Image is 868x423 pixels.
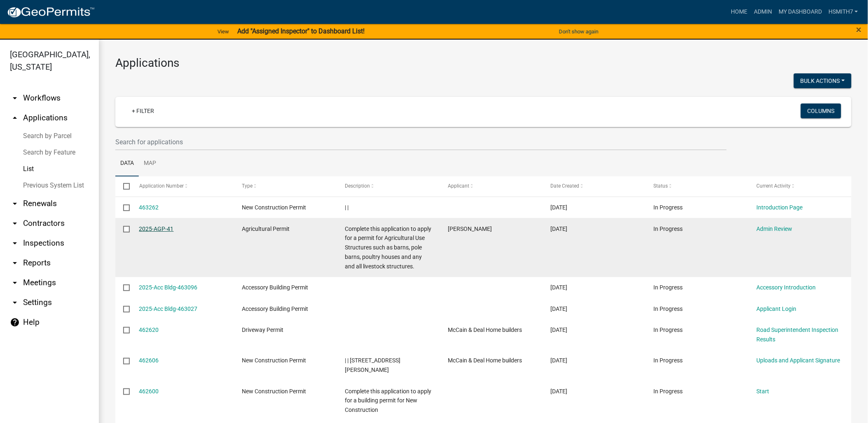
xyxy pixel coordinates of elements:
[801,103,841,118] button: Columns
[728,4,751,20] a: Home
[448,327,522,333] span: McCain & Deal Home builders
[654,388,683,395] span: In Progress
[654,327,683,333] span: In Progress
[242,226,290,232] span: Agricultural Permit
[654,305,683,312] span: In Progress
[242,204,306,211] span: New Construction Permit
[551,183,580,189] span: Date Created
[10,113,20,123] i: arrow_drop_up
[756,204,802,211] a: Introduction Page
[242,327,283,333] span: Driveway Permit
[139,305,198,312] a: 2025-Acc Bldg-463027
[242,305,308,312] span: Accessory Building Permit
[10,238,20,248] i: arrow_drop_down
[856,24,862,35] span: ×
[139,388,159,395] a: 462600
[237,27,365,35] strong: Add "Assigned Inspector" to Dashboard List!
[551,388,568,395] span: 08/12/2025
[654,226,683,232] span: In Progress
[756,226,792,232] a: Admin Review
[10,219,20,228] i: arrow_drop_down
[551,305,568,312] span: 08/12/2025
[556,25,602,38] button: Don't show again
[856,25,862,35] button: Close
[756,388,769,395] a: Start
[10,298,20,308] i: arrow_drop_down
[10,258,20,268] i: arrow_drop_down
[543,176,646,196] datatable-header-cell: Date Created
[448,226,492,232] span: Cole Stone
[756,327,838,343] a: Road Superintendent Inspection Results
[756,357,840,364] a: Uploads and Applicant Signature
[115,56,852,70] h3: Applications
[139,183,184,189] span: Application Number
[749,176,852,196] datatable-header-cell: Current Activity
[756,284,816,291] a: Accessory Introduction
[139,357,159,364] a: 462606
[139,204,159,211] a: 463262
[345,357,400,373] span: | | 4245 Mayfield Dr
[751,4,775,20] a: Admin
[139,284,198,291] a: 2025-Acc Bldg-463096
[345,226,431,270] span: Complete this application to apply for a permit for Agricultural Use Structures such as barns, po...
[234,176,337,196] datatable-header-cell: Type
[775,4,825,20] a: My Dashboard
[345,388,431,414] span: Complete this application to apply for a building permit for New Construction
[756,183,791,189] span: Current Activity
[551,204,568,211] span: 08/13/2025
[825,4,861,20] a: hsmith7
[115,134,727,150] input: Search for applications
[242,388,306,395] span: New Construction Permit
[125,103,161,118] a: + Filter
[448,183,469,189] span: Applicant
[242,183,253,189] span: Type
[448,357,522,364] span: McCain & Deal Home builders
[139,150,161,177] a: Map
[551,226,568,232] span: 08/13/2025
[131,176,234,196] datatable-header-cell: Application Number
[756,305,796,312] a: Applicant Login
[10,317,20,327] i: help
[345,204,349,211] span: | |
[654,183,668,189] span: Status
[337,176,440,196] datatable-header-cell: Description
[551,284,568,291] span: 08/13/2025
[646,176,749,196] datatable-header-cell: Status
[214,25,232,38] a: View
[139,327,159,333] a: 462620
[10,278,20,288] i: arrow_drop_down
[242,357,306,364] span: New Construction Permit
[345,183,370,189] span: Description
[440,176,543,196] datatable-header-cell: Applicant
[10,199,20,209] i: arrow_drop_down
[139,226,174,232] a: 2025-AGP-41
[10,93,20,103] i: arrow_drop_down
[551,327,568,333] span: 08/12/2025
[654,357,683,364] span: In Progress
[654,284,683,291] span: In Progress
[794,73,852,88] button: Bulk Actions
[242,284,308,291] span: Accessory Building Permit
[115,176,131,196] datatable-header-cell: Select
[551,357,568,364] span: 08/12/2025
[654,204,683,211] span: In Progress
[115,150,139,177] a: Data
